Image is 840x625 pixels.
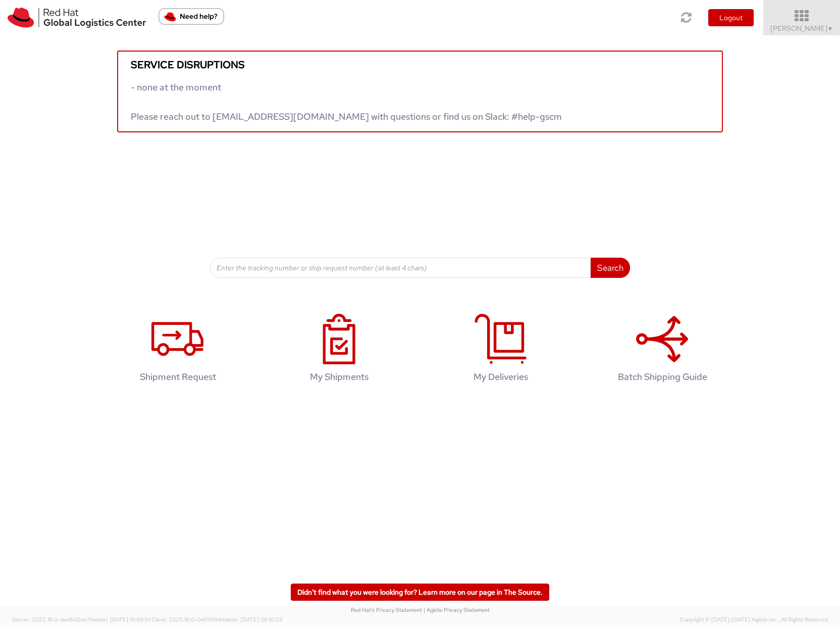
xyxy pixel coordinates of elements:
[151,616,283,623] span: Client: 2025.18.0-0e69584
[131,59,709,70] h5: Service disruptions
[159,8,224,25] button: Need help?
[117,51,723,132] a: Service disruptions - none at the moment Please reach out to [EMAIL_ADDRESS][DOMAIN_NAME] with qu...
[424,606,490,613] a: | Agistix Privacy Statement
[770,24,833,33] span: [PERSON_NAME]
[264,303,415,398] a: My Shipments
[597,372,727,382] h4: Batch Shipping Guide
[587,303,738,398] a: Batch Shipping Guide
[591,258,630,278] button: Search
[708,9,754,26] button: Logout
[102,303,253,398] a: Shipment Request
[351,606,422,613] a: Red Hat's Privacy Statement
[827,25,833,33] span: ▼
[274,372,404,382] h4: My Shipments
[8,8,146,28] img: rh-logistics-00dfa346123c4ec078e1.svg
[221,616,283,623] span: master, [DATE] 08:10:29
[90,616,150,623] span: master, [DATE] 10:04:51
[291,584,549,601] a: Didn't find what you were looking for? Learn more on our page in The Source.
[210,258,591,278] input: Enter the tracking number or ship request number (at least 4 chars)
[12,616,150,623] span: Server: 2025.18.0-daa1fe12ee7
[113,372,243,382] h4: Shipment Request
[425,303,576,398] a: My Deliveries
[436,372,566,382] h4: My Deliveries
[131,81,562,122] span: - none at the moment Please reach out to [EMAIL_ADDRESS][DOMAIN_NAME] with questions or find us o...
[680,616,828,624] span: Copyright © [DATE]-[DATE] Agistix Inc., All Rights Reserved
